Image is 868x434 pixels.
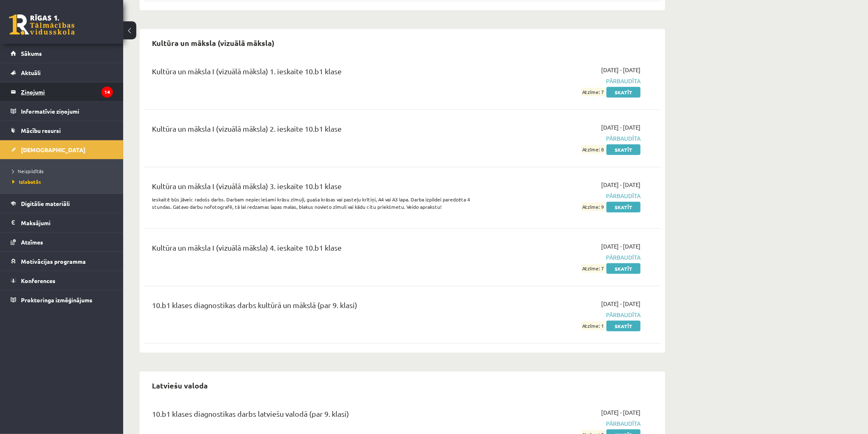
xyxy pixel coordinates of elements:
[12,167,115,175] a: Neizpildītās
[12,178,115,185] a: Izlabotās
[581,203,605,211] span: Atzīme: 9
[581,322,605,330] span: Atzīme: 1
[152,66,473,81] div: Kultūra un māksla I (vizuālā māksla) 1. ieskaite 10.b1 klase
[9,14,75,35] a: Rīgas 1. Tālmācības vidusskola
[606,263,641,274] a: Skatīt
[21,127,61,134] span: Mācību resursi
[11,121,113,140] a: Mācību resursi
[21,213,113,232] legend: Maksājumi
[152,299,473,315] div: 10.b1 klases diagnostikas darbs kultūrā un mākslā (par 9. klasi)
[606,202,641,212] a: Skatīt
[152,196,473,210] p: Ieskaitē būs jāveic radošs darbs. Darbam nepieciešami krāsu zīmuļi, guaša krāsas vai pasteļu krīt...
[581,88,605,96] span: Atzīme: 7
[11,63,113,82] a: Aktuāli
[11,233,113,251] a: Atzīmes
[11,252,113,271] a: Motivācijas programma
[11,290,113,309] a: Proktoringa izmēģinājums
[601,299,641,308] span: [DATE] - [DATE]
[21,69,41,76] span: Aktuāli
[11,44,113,63] a: Sākums
[11,102,113,121] a: Informatīvie ziņojumi
[12,168,44,174] span: Neizpildītās
[152,242,473,257] div: Kultūra un māksla I (vizuālā māksla) 4. ieskaite 10.b1 klase
[486,311,641,319] span: Pārbaudīta
[144,33,282,53] h2: Kultūra un māksla (vizuālā māksla)
[606,321,641,331] a: Skatīt
[601,123,641,132] span: [DATE] - [DATE]
[601,242,641,251] span: [DATE] - [DATE]
[21,200,70,207] span: Digitālie materiāli
[486,253,641,262] span: Pārbaudīta
[21,277,55,284] span: Konferences
[21,146,85,153] span: [DEMOGRAPHIC_DATA]
[11,140,113,159] a: [DEMOGRAPHIC_DATA]
[152,123,473,138] div: Kultūra un māksla I (vizuālā māksla) 2. ieskaite 10.b1 klase
[21,238,43,246] span: Atzīmes
[21,258,86,265] span: Motivācijas programma
[581,145,605,154] span: Atzīme: 8
[11,194,113,213] a: Digitālie materiāli
[21,102,113,121] legend: Informatīvie ziņojumi
[101,87,113,98] i: 14
[152,180,473,196] div: Kultūra un māksla I (vizuālā māksla) 3. ieskaite 10.b1 klase
[11,271,113,290] a: Konferences
[152,408,473,423] div: 10.b1 klases diagnostikas darbs latviešu valodā (par 9. klasi)
[606,87,641,98] a: Skatīt
[144,376,216,395] h2: Latviešu valoda
[486,77,641,85] span: Pārbaudīta
[486,419,641,428] span: Pārbaudīta
[21,296,92,304] span: Proktoringa izmēģinājums
[21,82,113,101] legend: Ziņojumi
[606,144,641,155] a: Skatīt
[486,192,641,200] span: Pārbaudīta
[601,180,641,189] span: [DATE] - [DATE]
[486,134,641,143] span: Pārbaudīta
[581,264,605,273] span: Atzīme: 7
[11,213,113,232] a: Maksājumi
[21,50,42,57] span: Sākums
[601,66,641,74] span: [DATE] - [DATE]
[12,178,41,185] span: Izlabotās
[11,82,113,101] a: Ziņojumi14
[601,408,641,417] span: [DATE] - [DATE]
